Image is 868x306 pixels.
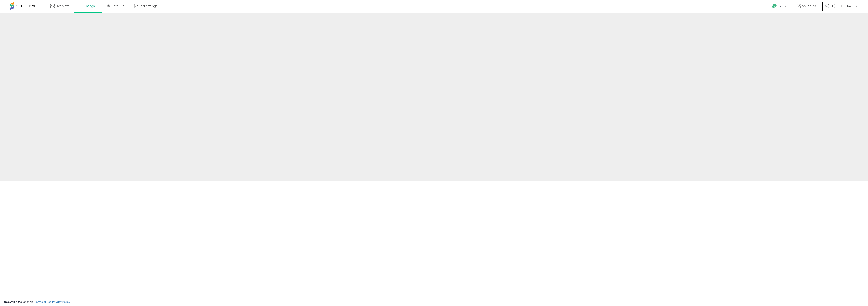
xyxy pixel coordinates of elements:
a: Hi [PERSON_NAME] [825,4,858,13]
span: DataHub [112,4,124,8]
span: Hi [PERSON_NAME] [830,4,855,8]
a: Help [769,1,790,13]
span: Overview [56,4,69,8]
span: Listings [84,4,95,8]
span: My Stores [802,4,816,8]
span: Help [778,5,783,8]
i: Get Help [772,4,777,9]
